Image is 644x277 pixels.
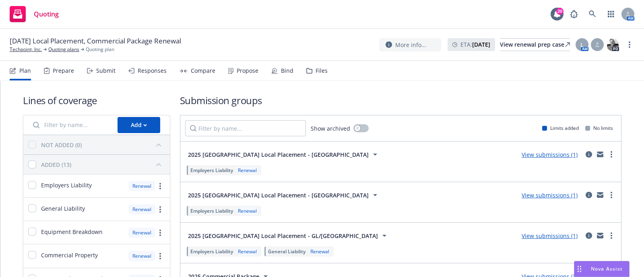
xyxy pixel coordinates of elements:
a: more [155,251,165,261]
a: Techpoint, Inc. [10,46,42,53]
button: Nova Assist [574,261,630,277]
div: Renewal [309,248,331,255]
a: more [155,205,165,214]
div: No limits [585,125,613,131]
div: Renewal [128,204,155,214]
span: Show archived [311,124,350,133]
span: Employers Liability [190,207,233,214]
span: 2025 [GEOGRAPHIC_DATA] Local Placement - [GEOGRAPHIC_DATA] [188,191,369,199]
a: View renewal prep case [500,38,570,51]
div: Limits added [542,125,579,131]
a: more [625,40,634,49]
div: Responses [138,68,167,74]
span: Nova Assist [591,265,623,272]
a: Quoting plans [48,46,79,53]
span: General Liability [41,204,85,213]
button: NOT ADDED (0) [41,138,165,151]
a: circleInformation [584,231,594,240]
div: NOT ADDED (0) [41,141,82,149]
button: 2025 [GEOGRAPHIC_DATA] Local Placement - [GEOGRAPHIC_DATA] [185,187,383,203]
div: Renewal [128,251,155,261]
div: Prepare [53,68,74,74]
img: photo [606,38,619,51]
span: Employers Liability [190,248,233,255]
div: Renewal [236,207,258,214]
div: Renewal [236,167,258,174]
h1: Lines of coverage [23,94,170,107]
span: Quoting [34,11,59,17]
a: Search [584,6,601,22]
div: Files [316,68,328,74]
button: 2025 [GEOGRAPHIC_DATA] Local Placement - GL/[GEOGRAPHIC_DATA] [185,228,392,244]
div: Add [131,117,147,133]
a: more [607,231,616,240]
a: Quoting [6,3,62,25]
a: mail [595,190,605,200]
a: View submissions (1) [522,191,578,199]
button: Add [118,117,160,133]
div: Plan [19,68,31,74]
div: Renewal [236,248,258,255]
a: View submissions (1) [522,232,578,240]
div: Submit [96,68,116,74]
button: ADDED (13) [41,158,165,171]
div: ADDED (13) [41,160,71,169]
h1: Submission groups [180,94,621,107]
a: Switch app [603,6,619,22]
input: Filter by name... [28,117,113,133]
div: Drag to move [574,261,584,277]
div: Renewal [128,228,155,238]
a: more [607,190,616,200]
a: more [155,181,165,191]
button: 2025 [GEOGRAPHIC_DATA] Local Placement - [GEOGRAPHIC_DATA] [185,146,383,162]
span: More info... [395,41,426,49]
a: more [607,150,616,159]
span: Employers Liability [190,167,233,174]
div: Renewal [128,181,155,191]
span: General Liability [268,248,305,255]
strong: [DATE] [472,41,490,48]
button: More info... [379,38,441,51]
span: Quoting plan [86,46,114,53]
div: Bind [281,68,293,74]
a: circleInformation [584,190,594,200]
span: 2025 [GEOGRAPHIC_DATA] Local Placement - GL/[GEOGRAPHIC_DATA] [188,232,378,240]
a: more [155,228,165,238]
a: mail [595,150,605,159]
span: [DATE] Local Placement, Commercial Package Renewal [10,36,181,46]
span: L [580,41,584,49]
span: Commercial Property [41,251,98,259]
span: Employers Liability [41,181,92,189]
a: View submissions (1) [522,151,578,158]
span: 2025 [GEOGRAPHIC_DATA] Local Placement - [GEOGRAPHIC_DATA] [188,150,369,159]
input: Filter by name... [185,120,306,136]
div: 20 [556,8,563,15]
a: circleInformation [584,150,594,159]
span: Equipment Breakdown [41,228,103,236]
a: mail [595,231,605,240]
div: Compare [191,68,215,74]
span: ETA : [460,40,490,49]
div: View renewal prep case [500,39,570,51]
a: Report a Bug [566,6,582,22]
div: Propose [237,68,258,74]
